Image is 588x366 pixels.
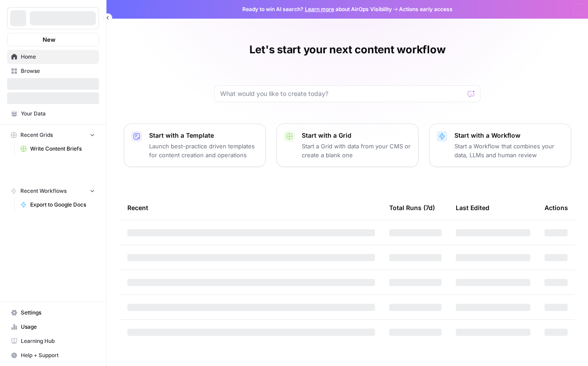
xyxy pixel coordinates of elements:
[389,195,435,220] div: Total Runs (7d)
[16,142,99,156] a: Write Content Briefs
[7,50,99,64] a: Home
[454,131,564,140] p: Start with a Workflow
[220,89,464,98] input: What would you like to create today?
[21,309,95,317] span: Settings
[7,128,99,142] button: Recent Grids
[21,323,95,331] span: Usage
[7,184,99,198] button: Recent Workflows
[249,43,446,57] h1: Let's start your next content workflow
[7,348,99,362] button: Help + Support
[302,131,411,140] p: Start with a Grid
[399,5,453,13] span: Actions early access
[305,6,334,12] a: Learn more
[43,35,55,44] span: New
[429,123,571,167] button: Start with a WorkflowStart a Workflow that combines your data, LLMs and human review
[149,142,258,159] p: Launch best-practice driven templates for content creation and operations
[149,131,258,140] p: Start with a Template
[456,195,489,220] div: Last Edited
[30,145,95,153] span: Write Content Briefs
[20,131,53,139] span: Recent Grids
[127,195,375,220] div: Recent
[7,334,99,348] a: Learning Hub
[16,198,99,212] a: Export to Google Docs
[7,107,99,121] a: Your Data
[21,67,95,75] span: Browse
[276,123,418,167] button: Start with a GridStart a Grid with data from your CMS or create a blank one
[20,187,67,195] span: Recent Workflows
[454,142,564,159] p: Start a Workflow that combines your data, LLMs and human review
[7,306,99,320] a: Settings
[30,201,95,209] span: Export to Google Docs
[242,5,392,13] span: Ready to win AI search? about AirOps Visibility
[21,337,95,345] span: Learning Hub
[21,53,95,61] span: Home
[21,110,95,118] span: Your Data
[545,195,568,220] div: Actions
[7,320,99,334] a: Usage
[7,33,99,46] button: New
[7,64,99,78] a: Browse
[21,351,95,359] span: Help + Support
[124,123,266,167] button: Start with a TemplateLaunch best-practice driven templates for content creation and operations
[302,142,411,159] p: Start a Grid with data from your CMS or create a blank one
